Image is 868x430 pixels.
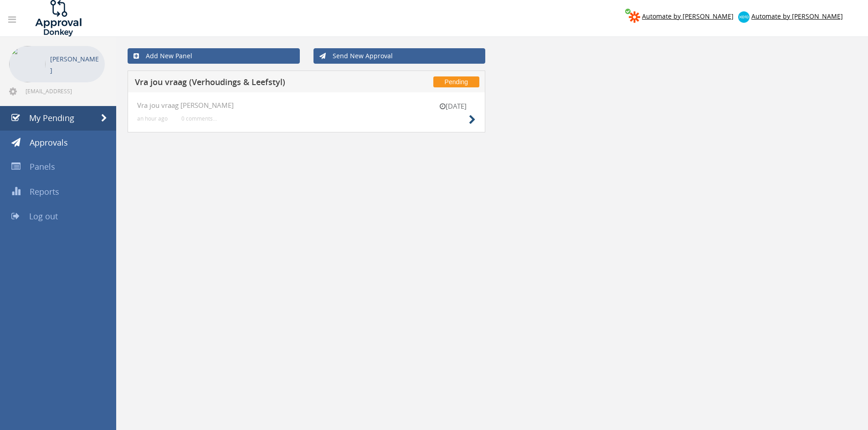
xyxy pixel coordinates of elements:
[642,12,734,20] span: Automate by [PERSON_NAME]
[30,137,68,148] span: Approvals
[29,112,74,123] span: My Pending
[128,48,300,64] a: Add New Panel
[629,11,640,23] img: zapier-logomark.png
[26,87,103,95] span: [EMAIL_ADDRESS][DOMAIN_NAME]
[181,115,217,122] small: 0 comments...
[430,101,476,111] small: [DATE]
[313,48,486,64] a: Send New Approval
[433,76,479,87] span: Pending
[137,101,476,109] h4: Vra jou vraag [PERSON_NAME]
[30,186,59,197] span: Reports
[738,11,750,23] img: xero-logo.png
[50,53,100,76] p: [PERSON_NAME]
[135,78,375,89] h5: Vra jou vraag (Verhoudings & Leefstyl)
[751,12,843,20] span: Automate by [PERSON_NAME]
[137,115,168,122] small: an hour ago
[30,161,55,172] span: Panels
[29,211,58,222] span: Log out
